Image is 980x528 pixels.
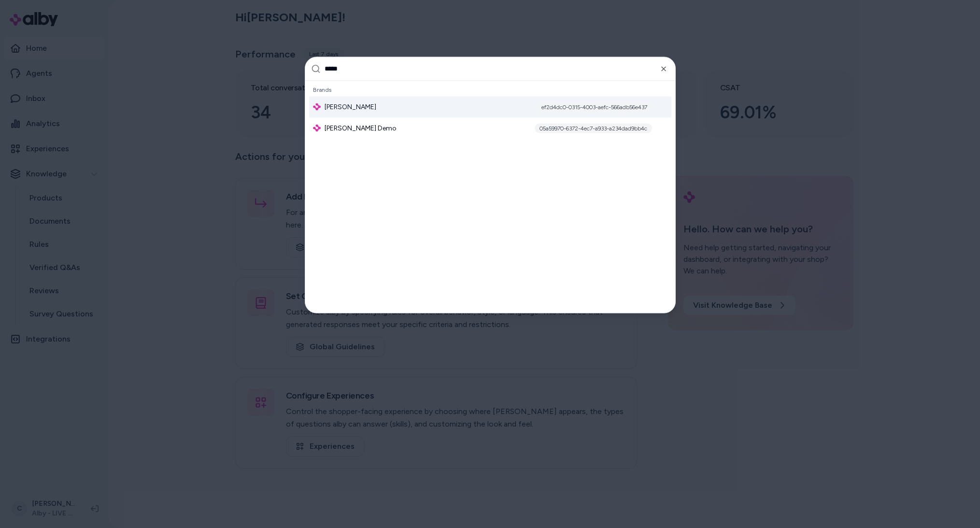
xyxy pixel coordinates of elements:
[325,102,376,112] span: [PERSON_NAME]
[313,103,321,111] img: alby Logo
[325,123,397,133] span: [PERSON_NAME] Demo
[537,102,652,112] div: ef2d4dc0-0315-4003-aefc-566adb56e437
[535,123,652,133] div: 05a59970-6372-4ec7-a933-a234dad9bb4c
[309,83,671,96] div: Brands
[305,81,675,313] div: Suggestions
[313,124,321,132] img: alby Logo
